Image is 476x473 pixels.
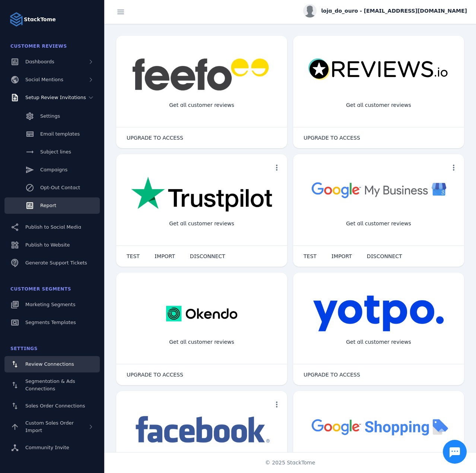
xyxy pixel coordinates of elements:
[4,144,100,160] a: Subject lines
[265,459,315,467] span: © 2025 StackTome
[308,177,449,203] img: googlebusiness.png
[446,160,461,175] button: more
[4,126,100,142] a: Email templates
[296,367,368,382] button: UPGRADE TO ACCESS
[119,130,191,145] button: UPGRADE TO ACCESS
[10,346,38,351] span: Settings
[24,16,56,23] strong: StackTome
[119,249,147,264] button: TEST
[4,237,100,253] a: Publish to Website
[25,403,85,409] span: Sales Order Connections
[4,439,100,456] a: Community Invite
[304,372,360,377] span: UPGRADE TO ACCESS
[127,135,183,140] span: UPGRADE TO ACCESS
[40,131,80,137] span: Email templates
[4,398,100,414] a: Sales Order Connections
[4,374,100,396] a: Segmentation & Ads Connections
[25,260,87,266] span: Generate Support Tickets
[304,135,360,140] span: UPGRADE TO ACCESS
[155,254,175,259] span: IMPORT
[166,295,237,332] img: okendo.webp
[25,242,70,248] span: Publish to Website
[321,7,467,15] span: loja_do_ouro - [EMAIL_ADDRESS][DOMAIN_NAME]
[4,356,100,372] a: Review Connections
[25,59,54,64] span: Dashboards
[25,302,75,307] span: Marketing Segments
[163,332,240,352] div: Get all customer reviews
[9,12,24,27] img: Logo image
[147,249,183,264] button: IMPORT
[331,254,352,259] span: IMPORT
[10,286,71,292] span: Customer Segments
[340,214,417,234] div: Get all customer reviews
[296,130,368,145] button: UPGRADE TO ACCESS
[190,254,225,259] span: DISCONNECT
[359,249,410,264] button: DISCONNECT
[40,185,80,190] span: Opt-Out Contact
[25,77,63,82] span: Social Mentions
[303,4,467,18] button: loja_do_ouro - [EMAIL_ADDRESS][DOMAIN_NAME]
[4,219,100,235] a: Publish to Social Media
[183,249,233,264] button: DISCONNECT
[40,113,60,119] span: Settings
[131,177,272,213] img: trustpilot.png
[4,197,100,214] a: Report
[4,296,100,313] a: Marketing Segments
[4,108,100,124] a: Settings
[119,367,191,382] button: UPGRADE TO ACCESS
[308,58,449,81] img: reviewsio.svg
[25,445,69,450] span: Community Invite
[40,203,56,208] span: Report
[296,249,324,264] button: TEST
[308,413,449,440] img: googleshopping.png
[367,254,402,259] span: DISCONNECT
[163,95,240,115] div: Get all customer reviews
[4,180,100,196] a: Opt-Out Contact
[131,413,272,447] img: facebook.png
[25,95,86,100] span: Setup Review Invitations
[269,160,284,175] button: more
[4,255,100,271] a: Generate Support Tickets
[25,320,76,325] span: Segments Templates
[131,58,272,91] img: feefo.png
[313,295,444,332] img: yotpo.png
[25,361,74,367] span: Review Connections
[340,95,417,115] div: Get all customer reviews
[269,397,284,412] button: more
[334,451,422,470] div: Import Products from Google
[303,4,317,18] img: profile.jpg
[25,224,81,230] span: Publish to Social Media
[340,332,417,352] div: Get all customer reviews
[25,378,75,391] span: Segmentation & Ads Connections
[127,254,140,259] span: TEST
[163,214,240,234] div: Get all customer reviews
[4,162,100,178] a: Campaigns
[25,420,74,433] span: Custom Sales Order Import
[10,44,67,49] span: Customer Reviews
[324,249,359,264] button: IMPORT
[40,149,71,155] span: Subject lines
[304,254,317,259] span: TEST
[127,372,183,377] span: UPGRADE TO ACCESS
[4,314,100,331] a: Segments Templates
[40,167,67,172] span: Campaigns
